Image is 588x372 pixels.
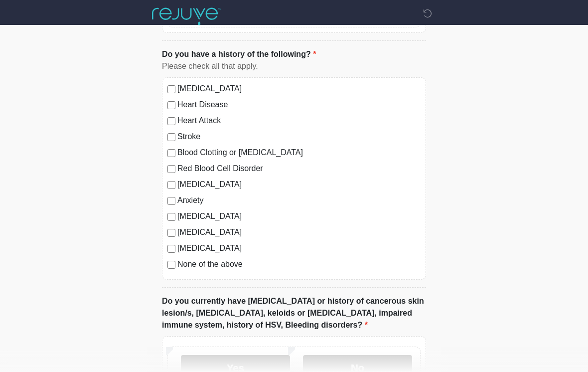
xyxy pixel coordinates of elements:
label: [MEDICAL_DATA] [177,179,421,190]
label: Blood Clotting or [MEDICAL_DATA] [177,147,421,159]
input: Anxiety [167,197,175,205]
label: [MEDICAL_DATA] [177,242,421,254]
input: None of the above [167,261,175,269]
label: None of the above [177,258,421,270]
div: Please check all that apply. [162,60,426,72]
label: [MEDICAL_DATA] [177,83,421,95]
input: [MEDICAL_DATA] [167,245,175,253]
label: Red Blood Cell Disorder [177,163,421,175]
label: [MEDICAL_DATA] [177,210,421,222]
input: [MEDICAL_DATA] [167,213,175,221]
input: [MEDICAL_DATA] [167,85,175,93]
input: [MEDICAL_DATA] [167,181,175,189]
label: Do you have a history of the following? [162,48,316,60]
img: Rejuve Clinics Logo [152,7,221,25]
input: Red Blood Cell Disorder [167,165,175,173]
input: Heart Disease [167,101,175,109]
label: Stroke [177,131,421,143]
input: [MEDICAL_DATA] [167,229,175,237]
input: Stroke [167,133,175,141]
input: Heart Attack [167,117,175,125]
label: Do you currently have [MEDICAL_DATA] or history of cancerous skin lesion/s, [MEDICAL_DATA], keloi... [162,295,426,331]
label: Heart Attack [177,115,421,127]
input: Blood Clotting or [MEDICAL_DATA] [167,149,175,157]
label: [MEDICAL_DATA] [177,226,421,238]
label: Anxiety [177,194,421,206]
label: Heart Disease [177,99,421,111]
